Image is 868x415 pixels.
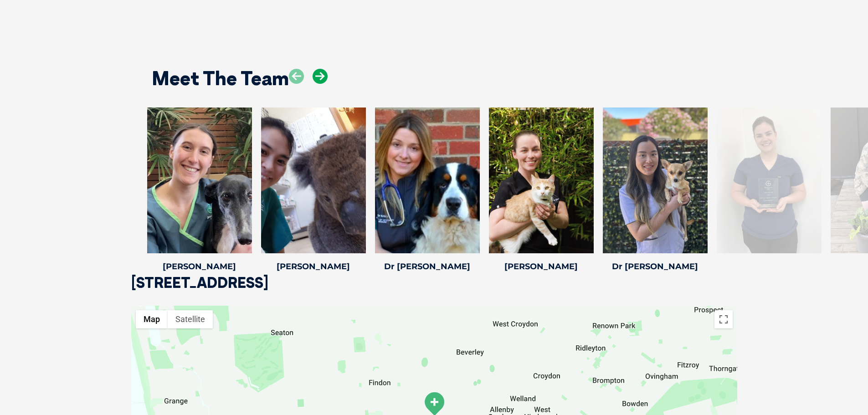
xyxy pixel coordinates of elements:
[603,262,708,271] h4: Dr [PERSON_NAME]
[152,69,289,88] h2: Meet The Team
[168,310,213,328] button: Show satellite imagery
[261,262,366,271] h4: [PERSON_NAME]
[850,41,859,51] button: Search
[714,310,733,328] button: Toggle fullscreen view
[136,310,168,328] button: Show street map
[489,262,594,271] h4: [PERSON_NAME]
[375,262,480,271] h4: Dr [PERSON_NAME]
[147,262,252,271] h4: [PERSON_NAME]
